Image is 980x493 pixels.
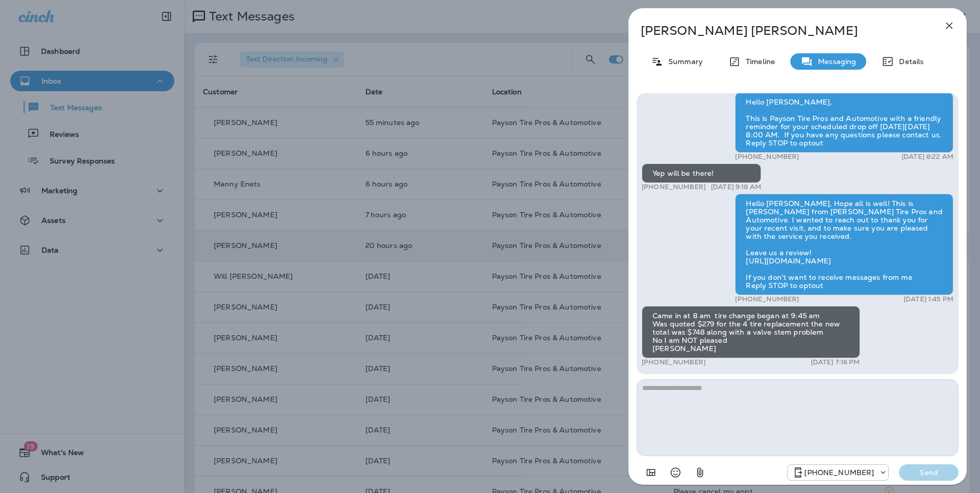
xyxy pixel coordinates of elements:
p: [PHONE_NUMBER] [735,153,799,161]
div: Hello [PERSON_NAME], Hope all is well! This is [PERSON_NAME] from [PERSON_NAME] Tire Pros and Aut... [735,194,953,295]
div: Hello [PERSON_NAME], This is Payson Tire Pros and Automotive with a friendly reminder for your sc... [735,92,953,153]
p: [PERSON_NAME] [PERSON_NAME] [641,24,921,38]
p: [DATE] 1:45 PM [904,295,953,303]
p: [PHONE_NUMBER] [804,468,874,477]
p: [PHONE_NUMBER] [642,358,706,366]
button: Select an emoji [665,462,686,483]
p: Summary [663,57,703,66]
p: [DATE] 9:18 AM [711,183,761,191]
p: Details [894,57,924,66]
p: [PHONE_NUMBER] [642,183,706,191]
button: Add in a premade template [641,462,661,483]
p: [PHONE_NUMBER] [735,295,799,303]
p: Timeline [741,57,775,66]
p: [DATE] 7:16 PM [811,358,860,366]
div: +1 (928) 260-4498 [788,466,888,479]
div: Came in at 8 am tire change began at 9:45 am Was quoted $279 for the 4 tire replacement the new t... [642,306,860,358]
p: [DATE] 8:22 AM [902,153,953,161]
p: Messaging [813,57,856,66]
div: Yep will be there! [642,163,761,183]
